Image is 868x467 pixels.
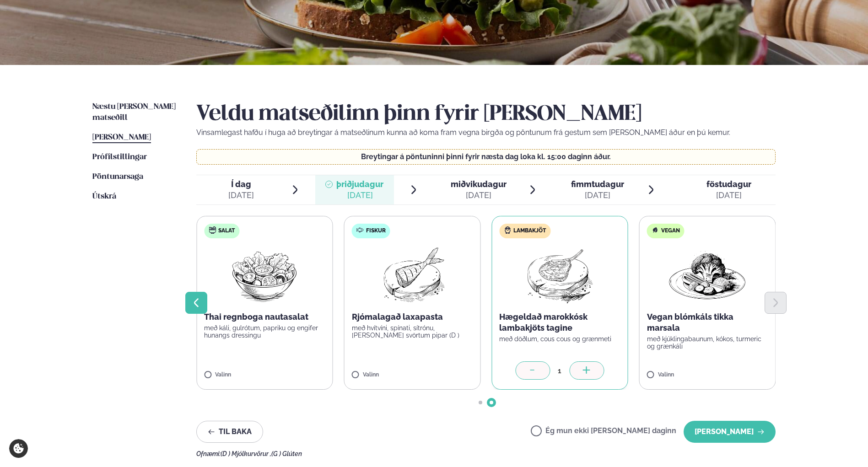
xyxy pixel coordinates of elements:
span: Fiskur [366,227,386,235]
span: Næstu [PERSON_NAME] matseðill [92,103,176,122]
span: Go to slide 1 [479,401,482,404]
span: (D ) Mjólkurvörur , [221,450,271,457]
p: Thai regnboga nautasalat [204,311,325,322]
span: miðvikudagur [451,179,507,189]
h2: Veldu matseðilinn þinn fyrir [PERSON_NAME] [196,102,776,127]
span: Í dag [228,179,254,190]
button: Til baka [196,421,263,443]
p: með kjúklingabaunum, kókos, turmeric og grænkáli [647,335,768,350]
img: Vegan.png [667,246,748,304]
img: Lamb.svg [504,226,511,234]
button: [PERSON_NAME] [684,421,776,443]
div: [DATE] [706,190,751,201]
div: [DATE] [228,190,254,201]
span: fimmtudagur [571,179,624,189]
div: 1 [550,365,569,376]
span: (G ) Glúten [271,450,302,457]
a: Næstu [PERSON_NAME] matseðill [92,102,178,123]
button: Next slide [765,292,787,314]
span: [PERSON_NAME] [92,134,151,141]
div: Ofnæmi: [196,450,776,457]
img: fish.svg [356,226,364,234]
p: Rjómalagað laxapasta [352,311,473,322]
span: Prófílstillingar [92,153,147,161]
span: Lambakjöt [513,227,546,235]
p: Vinsamlegast hafðu í huga að breytingar á matseðlinum kunna að koma fram vegna birgða og pöntunum... [196,127,776,138]
p: með hvítvíni, spínati, sítrónu, [PERSON_NAME] svörtum pipar (D ) [352,324,473,339]
div: [DATE] [451,190,507,201]
img: Lamb-Meat.png [519,246,600,304]
span: Útskrá [92,193,116,200]
img: salad.svg [209,226,216,234]
a: [PERSON_NAME] [92,132,151,143]
p: Breytingar á pöntuninni þinni fyrir næsta dag loka kl. 15:00 daginn áður. [206,153,766,161]
div: [DATE] [571,190,624,201]
button: Previous slide [185,292,207,314]
div: [DATE] [336,190,383,201]
img: Salad.png [224,246,305,304]
span: Salat [218,227,235,235]
a: Cookie settings [9,439,28,458]
img: Vegan.svg [652,226,659,234]
p: með döðlum, cous cous og grænmeti [499,335,620,343]
p: Vegan blómkáls tikka marsala [647,311,768,333]
a: Útskrá [92,191,116,202]
span: Vegan [661,227,680,235]
a: Pöntunarsaga [92,172,143,183]
span: Go to slide 2 [490,401,493,404]
img: Fish.png [372,246,453,304]
span: föstudagur [706,179,751,189]
p: Hægeldað marokkósk lambakjöts tagine [499,311,620,333]
a: Prófílstillingar [92,152,147,163]
p: með káli, gulrótum, papriku og engifer hunangs dressingu [204,324,325,339]
span: þriðjudagur [336,179,383,189]
span: Pöntunarsaga [92,173,143,181]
